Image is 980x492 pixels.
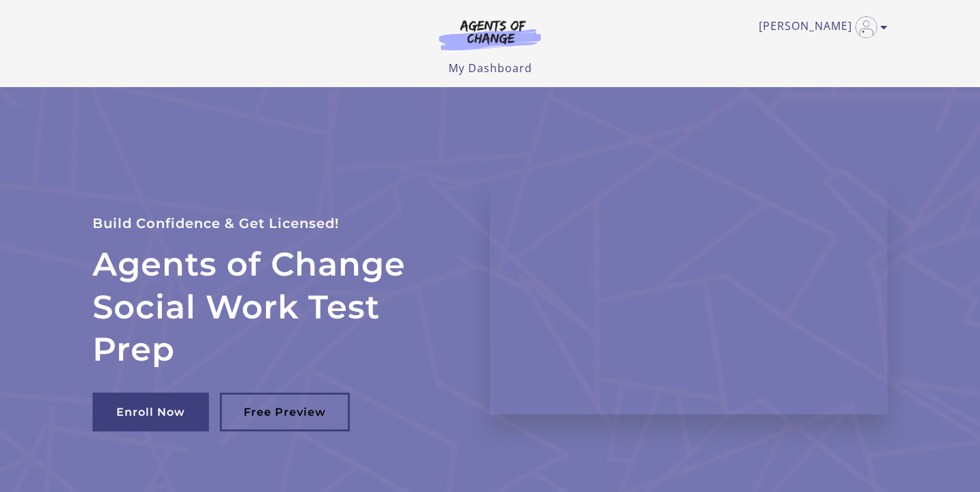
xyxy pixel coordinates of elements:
[93,393,209,431] a: Enroll Now
[220,393,350,431] a: Free Preview
[93,243,457,370] h2: Agents of Change Social Work Test Prep
[448,61,532,76] a: My Dashboard
[93,212,457,235] p: Build Confidence & Get Licensed!
[759,16,881,38] a: Toggle menu
[425,19,555,50] img: Agents of Change Logo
